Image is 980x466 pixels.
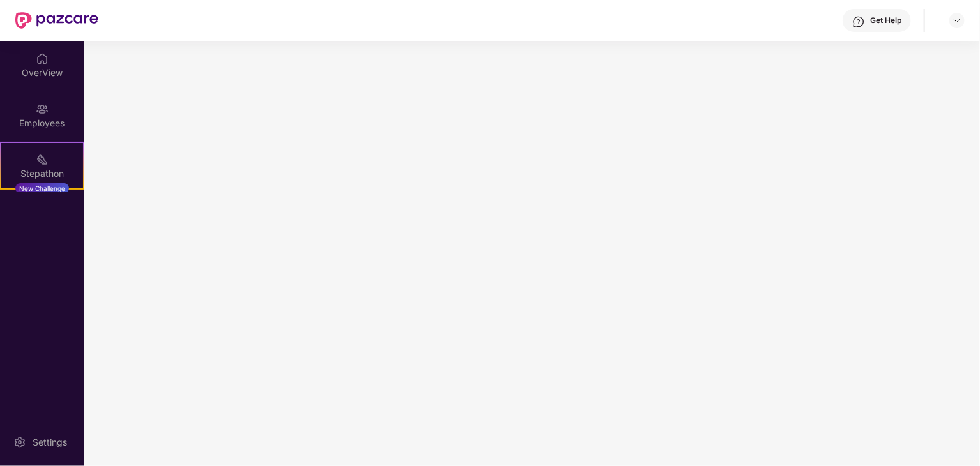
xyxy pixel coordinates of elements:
img: New Pazcare Logo [15,12,98,29]
img: svg+xml;base64,PHN2ZyBpZD0iRW1wbG95ZWVzIiB4bWxucz0iaHR0cDovL3d3dy53My5vcmcvMjAwMC9zdmciIHdpZHRoPS... [36,103,49,116]
div: New Challenge [15,183,69,193]
div: Stepathon [1,167,83,180]
img: svg+xml;base64,PHN2ZyBpZD0iSGVscC0zMngzMiIgeG1sbnM9Imh0dHA6Ly93d3cudzMub3JnLzIwMDAvc3ZnIiB3aWR0aD... [852,15,865,28]
div: Get Help [870,15,901,26]
img: svg+xml;base64,PHN2ZyBpZD0iU2V0dGluZy0yMHgyMCIgeG1sbnM9Imh0dHA6Ly93d3cudzMub3JnLzIwMDAvc3ZnIiB3aW... [13,436,26,449]
img: svg+xml;base64,PHN2ZyB4bWxucz0iaHR0cDovL3d3dy53My5vcmcvMjAwMC9zdmciIHdpZHRoPSIyMSIgaGVpZ2h0PSIyMC... [36,153,49,166]
img: svg+xml;base64,PHN2ZyBpZD0iSG9tZSIgeG1sbnM9Imh0dHA6Ly93d3cudzMub3JnLzIwMDAvc3ZnIiB3aWR0aD0iMjAiIG... [36,52,49,65]
div: Settings [29,436,71,449]
img: svg+xml;base64,PHN2ZyBpZD0iRHJvcGRvd24tMzJ4MzIiIHhtbG5zPSJodHRwOi8vd3d3LnczLm9yZy8yMDAwL3N2ZyIgd2... [952,15,962,26]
